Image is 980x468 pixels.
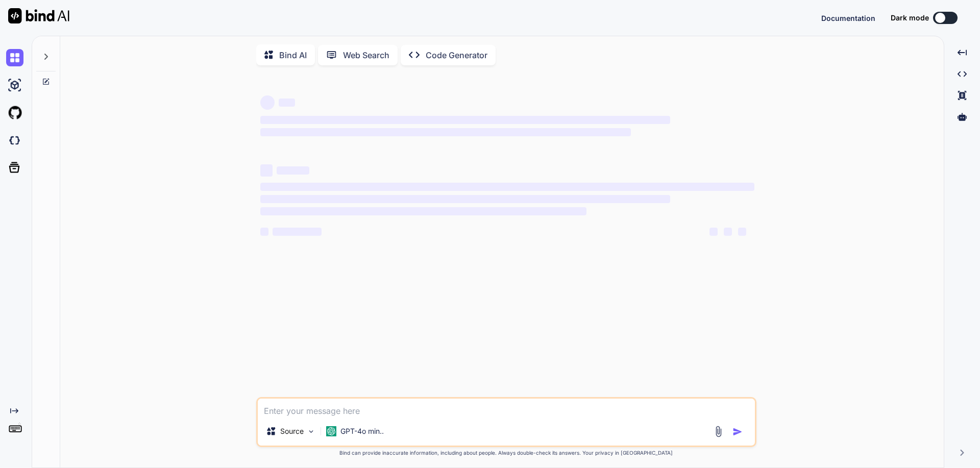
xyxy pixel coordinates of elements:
[891,13,929,23] span: Dark mode
[724,228,732,236] span: ‌
[732,427,743,437] img: icon
[273,228,322,236] span: ‌
[307,427,315,436] img: Pick Models
[6,77,23,94] img: ai-studio
[260,183,754,191] span: ‌
[280,426,304,436] p: Source
[709,228,718,236] span: ‌
[277,166,309,175] span: ‌
[260,95,275,110] span: ‌
[260,207,586,215] span: ‌
[6,49,23,66] img: chat
[343,49,389,61] p: Web Search
[279,98,295,107] span: ‌
[6,132,23,149] img: darkCloudIdeIcon
[260,164,273,177] span: ‌
[8,8,69,23] img: Bind AI
[260,116,670,124] span: ‌
[426,49,487,61] p: Code Generator
[821,14,875,22] span: Documentation
[326,426,336,436] img: GPT-4o mini
[6,104,23,121] img: githubLight
[256,449,756,457] p: Bind can provide inaccurate information, including about people. Always double-check its answers....
[279,49,307,61] p: Bind AI
[713,426,724,437] img: attachment
[738,228,746,236] span: ‌
[260,128,631,136] span: ‌
[340,426,384,436] p: GPT-4o min..
[821,13,875,23] button: Documentation
[260,195,670,203] span: ‌
[260,228,268,236] span: ‌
